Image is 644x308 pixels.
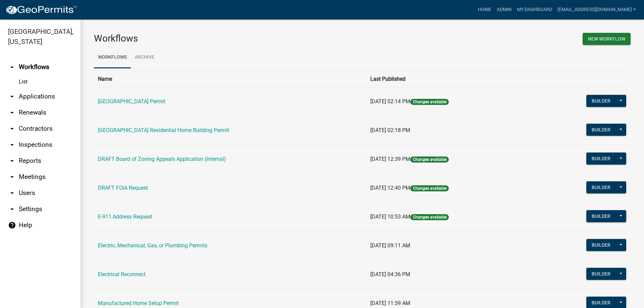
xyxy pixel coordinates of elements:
i: arrow_drop_down [8,173,16,181]
a: Workflows [94,47,131,68]
i: help [8,221,16,229]
a: Electrical Reconnect [98,271,146,278]
button: New Workflow [583,33,631,45]
i: arrow_drop_down [8,93,16,101]
a: E-911 Address Request [98,213,152,220]
span: Changes available [410,157,448,163]
button: Builder [586,210,616,222]
button: Builder [586,239,616,251]
button: Builder [586,95,616,107]
i: arrow_drop_down [8,205,16,213]
i: arrow_drop_down [8,109,16,117]
button: Builder [586,181,616,193]
a: My Dashboard [514,3,555,16]
th: Name [94,71,366,87]
i: arrow_drop_down [8,125,16,133]
th: Last Published [366,71,535,87]
span: [DATE] 04:36 PM [370,271,410,278]
a: Admin [494,3,514,16]
span: Changes available [410,214,448,220]
a: [EMAIL_ADDRESS][DOMAIN_NAME] [555,3,639,16]
span: [DATE] 10:53 AM [370,213,410,220]
button: Builder [586,152,616,165]
a: DRAFT Board of Zoning Appeals Application (Internal) [98,156,226,162]
span: [DATE] 02:18 PM [370,127,410,133]
i: arrow_drop_up [8,63,16,71]
a: [GEOGRAPHIC_DATA] Residential Home Building Permit [98,127,229,133]
a: Electric, Mechanical, Gas, or Plumbing Permits [98,242,207,249]
button: Builder [586,268,616,280]
span: [DATE] 11:59 AM [370,300,410,306]
button: Builder [586,124,616,136]
span: [DATE] 09:11 AM [370,242,410,249]
span: [DATE] 12:40 PM [370,185,410,191]
a: DRAFT FOIA Request [98,185,148,191]
i: arrow_drop_down [8,157,16,165]
span: Changes available [410,185,448,191]
span: [DATE] 02:14 PM [370,98,410,105]
a: Manufactured Home Setup Permit [98,300,179,306]
span: Changes available [410,99,448,105]
h3: Workflows [94,33,357,44]
i: arrow_drop_down [8,141,16,149]
i: arrow_drop_down [8,189,16,197]
a: Archive [131,47,158,68]
a: [GEOGRAPHIC_DATA] Permit [98,98,165,105]
span: [DATE] 12:39 PM [370,156,410,162]
a: Home [475,3,494,16]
